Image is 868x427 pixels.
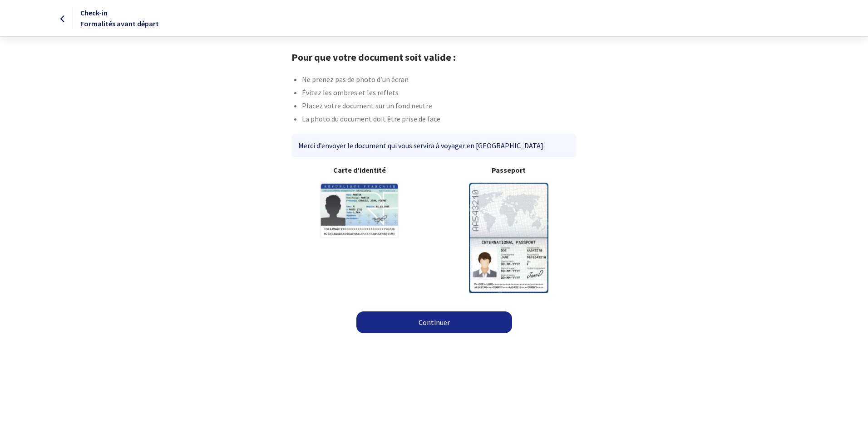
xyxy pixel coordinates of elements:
b: Carte d'identité [292,165,427,175]
li: Ne prenez pas de photo d’un écran [302,74,576,87]
div: Merci d’envoyer le document qui vous servira à voyager en [GEOGRAPHIC_DATA]. [292,134,576,157]
li: Évitez les ombres et les reflets [302,87,576,100]
li: Placez votre document sur un fond neutre [302,100,576,113]
b: Passeport [441,165,576,175]
img: illuPasseport.svg [469,183,548,293]
h1: Pour que votre document soit valide : [291,51,576,63]
li: La photo du document doit être prise de face [302,113,576,126]
a: Continuer [356,311,512,333]
img: illuCNI.svg [320,183,399,238]
span: Check-in Formalités avant départ [80,8,159,28]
